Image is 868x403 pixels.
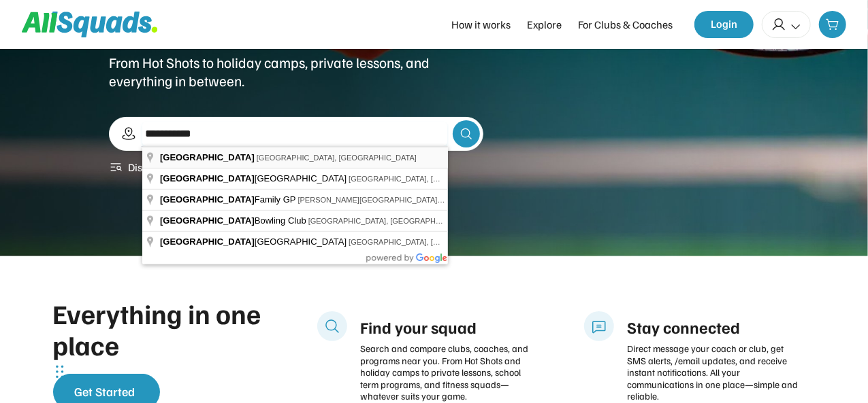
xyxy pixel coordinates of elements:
div: Stay connected [628,317,802,337]
span: [GEOGRAPHIC_DATA] [160,236,255,247]
div: Explore [527,16,562,33]
span: Get Started [75,384,135,400]
div: Direct message your coach or club, get SMS alerts, /email updates, and receive instant notificati... [628,343,802,402]
div: From Hot Shots to holiday camps, private lessons, and everything in between. [109,54,483,90]
span: [GEOGRAPHIC_DATA], [GEOGRAPHIC_DATA] [257,154,417,162]
span: Family GP [160,194,298,205]
span: [GEOGRAPHIC_DATA], [GEOGRAPHIC_DATA] [349,175,509,183]
span: [GEOGRAPHIC_DATA] [160,173,255,183]
div: For Clubs & Coaches [578,16,673,33]
span: [GEOGRAPHIC_DATA] [160,152,255,162]
div: How it works [451,16,511,33]
div: Search and compare clubs, coaches, and programs near you. From Hot Shots and holiday camps to pri... [361,343,535,402]
span: Bowling Club [160,215,308,226]
button: Login [694,11,754,38]
div: Discover coaches near you [128,159,252,175]
div: Everything in one place [53,298,271,360]
span: [GEOGRAPHIC_DATA] [160,215,255,226]
span: [GEOGRAPHIC_DATA], [GEOGRAPHIC_DATA] [308,217,468,225]
span: [GEOGRAPHIC_DATA] [160,173,349,183]
span: [GEOGRAPHIC_DATA] [160,236,349,247]
span: [PERSON_NAME][GEOGRAPHIC_DATA], [GEOGRAPHIC_DATA] [298,196,520,204]
div: Find your squad [361,317,535,337]
span: [GEOGRAPHIC_DATA] [160,194,255,205]
span: [GEOGRAPHIC_DATA], [GEOGRAPHIC_DATA] [349,238,509,246]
